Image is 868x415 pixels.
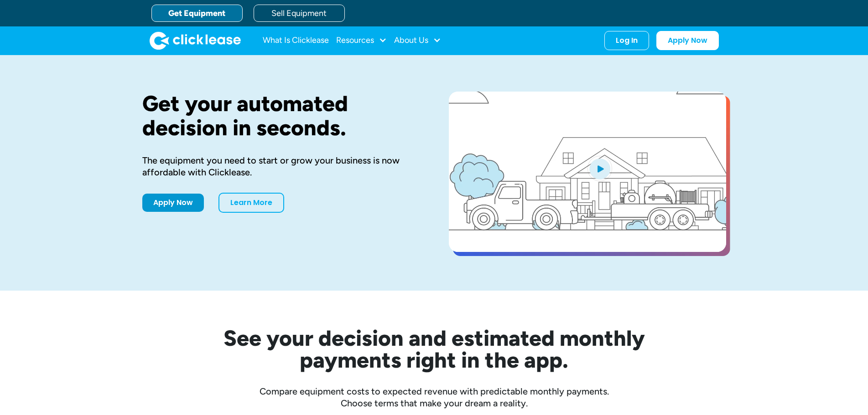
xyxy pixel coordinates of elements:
a: open lightbox [449,92,726,252]
h1: Get your automated decision in seconds. [142,92,420,140]
a: home [150,31,241,50]
a: What Is Clicklease [263,31,329,50]
h2: See your decision and estimated monthly payments right in the app. [179,327,690,371]
a: Learn More [218,193,284,213]
div: Compare equipment costs to expected revenue with predictable monthly payments. Choose terms that ... [142,385,726,409]
a: Sell Equipment [254,5,345,22]
a: Apply Now [142,194,204,212]
div: The equipment you need to start or grow your business is now affordable with Clicklease. [142,154,420,178]
div: Log In [616,36,638,45]
img: Clicklease logo [150,31,241,50]
a: Apply Now [656,31,719,50]
a: Get Equipment [151,5,243,22]
div: Resources [336,31,387,50]
div: About Us [394,31,441,50]
img: Blue play button logo on a light blue circular background [587,156,612,181]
